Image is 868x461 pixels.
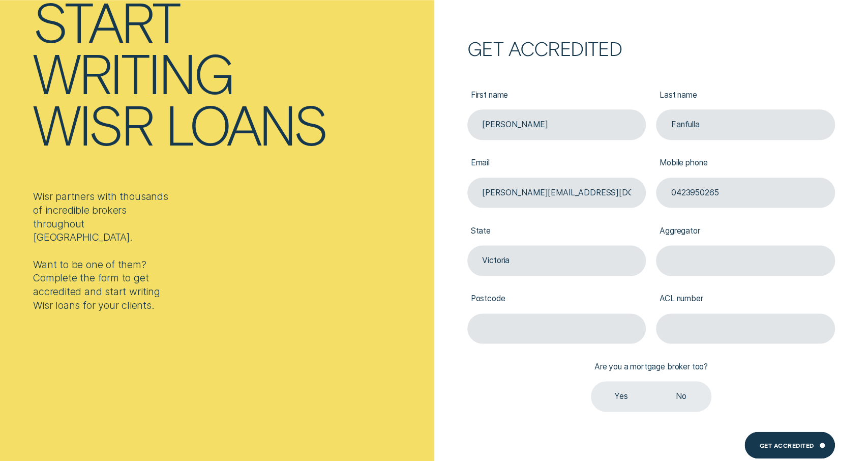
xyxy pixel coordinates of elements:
label: Aggregator [656,218,835,246]
label: Mobile phone [656,150,835,178]
h2: Get accredited [467,41,835,55]
label: Email [467,150,646,178]
div: Wisr [33,98,152,150]
label: Last name [656,82,835,110]
label: ACL number [656,285,835,313]
div: Wisr partners with thousands of incredible brokers throughout [GEOGRAPHIC_DATA]. Want to be one o... [33,190,174,312]
label: Postcode [467,285,646,313]
div: loans [165,98,327,150]
label: State [467,218,646,246]
label: No [651,381,711,411]
button: Get Accredited [744,431,835,458]
label: First name [467,82,646,110]
label: Are you a mortgage broker too? [591,354,711,382]
div: writing [33,47,233,98]
label: Yes [591,381,651,411]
